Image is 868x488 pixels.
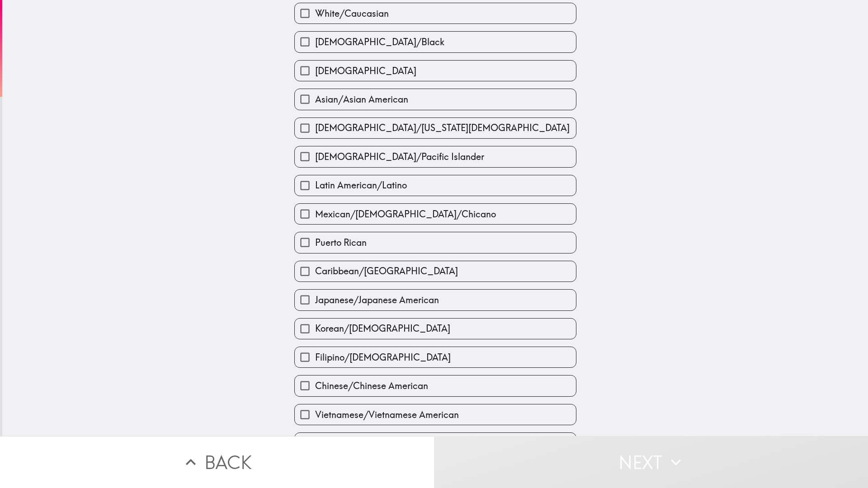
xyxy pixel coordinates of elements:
[315,322,450,335] span: Korean/[DEMOGRAPHIC_DATA]
[295,89,576,109] button: Asian/Asian American
[315,179,407,192] span: Latin American/Latino
[315,93,408,106] span: Asian/Asian American
[315,150,484,163] span: [DEMOGRAPHIC_DATA]/Pacific Islander
[295,404,576,425] button: Vietnamese/Vietnamese American
[315,236,367,249] span: Puerto Rican
[295,61,576,81] button: [DEMOGRAPHIC_DATA]
[315,408,459,421] span: Vietnamese/Vietnamese American
[315,380,428,392] span: Chinese/Chinese American
[315,351,451,364] span: Filipino/[DEMOGRAPHIC_DATA]
[434,436,868,488] button: Next
[295,261,576,282] button: Caribbean/[GEOGRAPHIC_DATA]
[295,118,576,138] button: [DEMOGRAPHIC_DATA]/[US_STATE][DEMOGRAPHIC_DATA]
[295,146,576,167] button: [DEMOGRAPHIC_DATA]/Pacific Islander
[315,36,444,48] span: [DEMOGRAPHIC_DATA]/Black
[295,3,576,23] button: White/Caucasian
[315,265,458,277] span: Caribbean/[GEOGRAPHIC_DATA]
[295,290,576,310] button: Japanese/Japanese American
[315,7,389,20] span: White/Caucasian
[295,347,576,367] button: Filipino/[DEMOGRAPHIC_DATA]
[295,204,576,224] button: Mexican/[DEMOGRAPHIC_DATA]/Chicano
[295,319,576,339] button: Korean/[DEMOGRAPHIC_DATA]
[295,375,576,396] button: Chinese/Chinese American
[295,175,576,196] button: Latin American/Latino
[315,65,416,77] span: [DEMOGRAPHIC_DATA]
[315,208,496,221] span: Mexican/[DEMOGRAPHIC_DATA]/Chicano
[315,122,570,134] span: [DEMOGRAPHIC_DATA]/[US_STATE][DEMOGRAPHIC_DATA]
[315,294,439,306] span: Japanese/Japanese American
[295,32,576,52] button: [DEMOGRAPHIC_DATA]/Black
[295,232,576,253] button: Puerto Rican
